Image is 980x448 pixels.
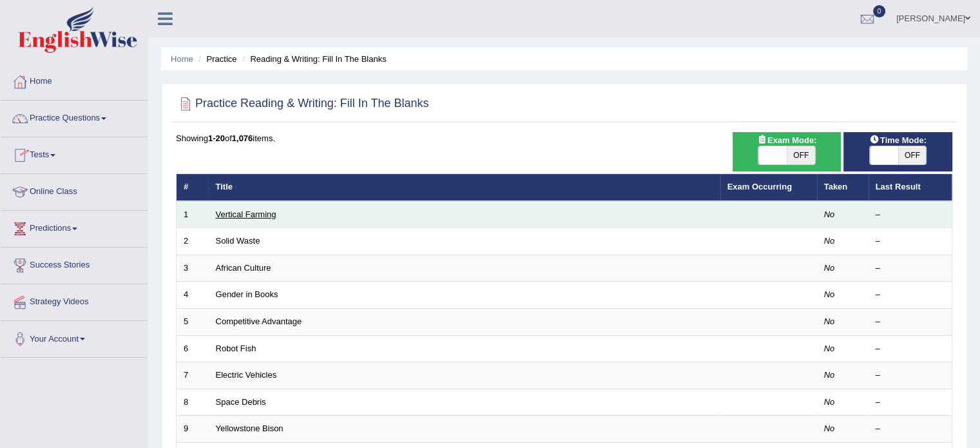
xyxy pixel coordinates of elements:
[209,174,720,201] th: Title
[177,282,209,309] td: 4
[898,146,927,164] span: OFF
[176,132,952,144] div: Showing of items.
[824,289,835,299] em: No
[824,397,835,407] em: No
[876,262,945,275] div: –
[177,309,209,336] td: 5
[239,53,386,65] li: Reading & Writing: Fill In The Blanks
[733,132,841,171] div: Show exams occurring in exams
[216,424,283,433] a: Yellowstone Bison
[1,64,148,96] a: Home
[216,236,260,246] a: Solid Waste
[216,317,302,326] a: Competitive Advantage
[177,201,209,228] td: 1
[216,263,271,273] a: African Culture
[216,289,278,299] a: Gender in Books
[216,209,276,219] a: Vertical Farming
[195,53,236,65] li: Practice
[817,174,869,201] th: Taken
[177,255,209,282] td: 3
[876,423,945,435] div: –
[176,94,429,113] h2: Practice Reading & Writing: Fill In The Blanks
[876,316,945,328] div: –
[869,174,952,201] th: Last Result
[824,263,835,273] em: No
[876,209,945,221] div: –
[876,289,945,301] div: –
[824,236,835,246] em: No
[216,370,277,380] a: Electric Vehicles
[752,133,821,147] span: Exam Mode:
[177,228,209,255] td: 2
[1,137,148,170] a: Tests
[177,335,209,362] td: 6
[824,209,835,219] em: No
[876,369,945,382] div: –
[876,396,945,409] div: –
[177,362,209,389] td: 7
[216,397,266,407] a: Space Debris
[171,54,193,64] a: Home
[787,146,815,164] span: OFF
[873,5,886,17] span: 0
[876,343,945,355] div: –
[824,424,835,433] em: No
[1,248,148,280] a: Success Stories
[1,321,148,353] a: Your Account
[216,344,256,353] a: Robot Fish
[177,174,209,201] th: #
[1,284,148,317] a: Strategy Videos
[824,370,835,380] em: No
[1,174,148,206] a: Online Class
[1,101,148,133] a: Practice Questions
[876,235,945,248] div: –
[824,344,835,353] em: No
[1,211,148,243] a: Predictions
[208,133,225,143] b: 1-20
[727,182,792,191] a: Exam Occurring
[177,389,209,416] td: 8
[824,317,835,326] em: No
[865,133,932,147] span: Time Mode:
[232,133,253,143] b: 1,076
[177,416,209,443] td: 9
